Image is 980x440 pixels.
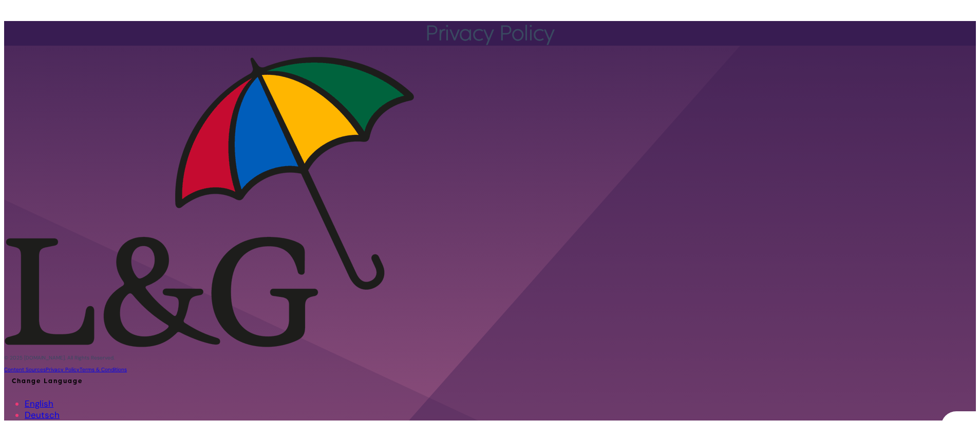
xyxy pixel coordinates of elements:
h2: Privacy Policy [4,21,976,46]
img: Spectrum.Life logo [4,56,415,348]
a: English [25,398,53,409]
ul: Change Language [4,398,976,421]
button: Change Language [4,373,90,389]
a: Deutsch [25,409,60,421]
a: Terms & Conditions [80,366,127,373]
p: © 2025 [DOMAIN_NAME]. All Rights Reserved. [4,354,976,361]
a: Privacy Policy [46,366,80,373]
a: Content Sources [4,366,46,373]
